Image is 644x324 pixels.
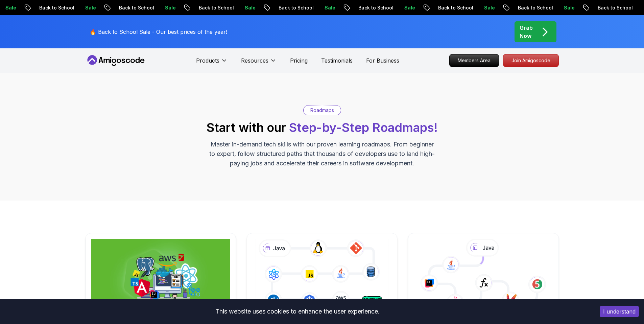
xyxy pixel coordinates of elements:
h2: Start with our [207,121,438,134]
p: Back to School [267,4,313,11]
p: Sale [234,4,255,11]
p: Sale [553,4,574,11]
p: Sale [154,4,175,11]
a: For Business [366,56,399,65]
div: This website uses cookies to enhance the user experience. [5,304,590,319]
p: Back to School [347,4,393,11]
button: Resources [241,56,277,70]
p: Back to School [28,4,74,11]
button: Accept cookies [600,306,639,317]
p: Sale [473,4,495,11]
p: Master in-demand tech skills with our proven learning roadmaps. From beginner to expert, follow s... [209,140,436,168]
p: Resources [241,56,268,65]
a: Pricing [290,56,308,65]
img: Full Stack Professional v2 [91,239,230,312]
p: Back to School [507,4,553,11]
p: 🔥 Back to School Sale - Our best prices of the year! [90,28,227,36]
p: Sale [74,4,96,11]
p: Back to School [427,4,473,11]
p: Back to School [188,4,234,11]
p: Back to School [587,4,633,11]
p: Join Amigoscode [503,54,558,67]
p: Products [196,56,219,65]
p: Members Area [450,54,499,67]
span: Step-by-Step Roadmaps! [289,120,438,135]
p: Roadmaps [310,107,334,114]
p: Grab Now [520,24,533,40]
a: Join Amigoscode [503,54,559,67]
a: Testimonials [321,56,353,65]
button: Products [196,56,228,70]
a: Members Area [449,54,499,67]
p: Sale [393,4,415,11]
p: Back to School [108,4,154,11]
p: Sale [313,4,335,11]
